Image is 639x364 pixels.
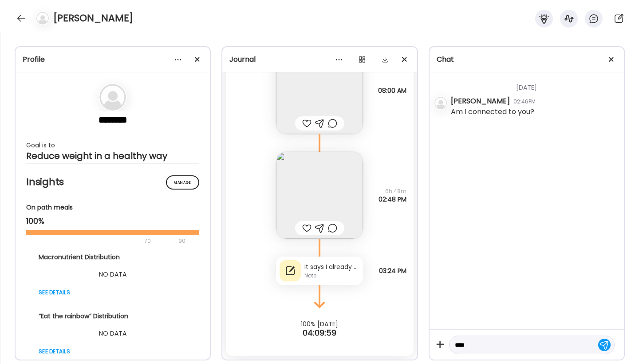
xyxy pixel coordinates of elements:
img: bg-avatar-default.svg [99,84,126,111]
div: On path meals [26,203,199,212]
div: NO DATA [39,328,187,339]
img: bg-avatar-default.svg [36,12,49,24]
span: 03:24 PM [379,267,406,275]
div: Macronutrient Distribution [39,253,187,262]
div: [PERSON_NAME] [451,96,510,107]
div: Manage [166,175,199,190]
div: Note [304,272,359,280]
div: Am I connected to you? [451,107,534,117]
img: bg-avatar-default.svg [434,97,447,109]
span: 08:00 AM [378,87,406,95]
div: Chat [437,54,617,65]
div: Journal [229,54,410,65]
div: 100% [26,216,199,226]
div: 70 [26,236,176,246]
div: 90 [177,236,186,246]
div: 100% [DATE] [222,320,417,328]
div: [DATE] [451,72,617,96]
div: 02:46PM [513,98,536,106]
div: Goal is to [26,140,199,150]
h2: Insights [26,175,199,189]
img: images%2F21MIQOuL1iQdPOV9bLjdDySHdXN2%2FNEAUKJpIo51CBEY6Ezxy%2FsadsklrhsQ5tXsUwCTQH_240 [276,47,363,134]
span: 02:48 PM [379,195,406,203]
img: images%2F21MIQOuL1iQdPOV9bLjdDySHdXN2%2FwHviVAgxEWJfZkRhuKkB%2FDfMuutPtqEFbUWTm4NbA_240 [276,152,363,239]
div: It says I already connected Apple health to Ate up under settings can you see it? Am I all sinked... [304,262,359,272]
div: 04:09:59 [222,328,417,338]
div: “Eat the rainbow” Distribution [39,312,187,321]
div: Profile [23,54,203,65]
div: NO DATA [39,269,187,280]
h4: [PERSON_NAME] [53,11,133,25]
span: 6h 48m [379,187,406,195]
div: Reduce weight in a healthy way [26,150,199,161]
